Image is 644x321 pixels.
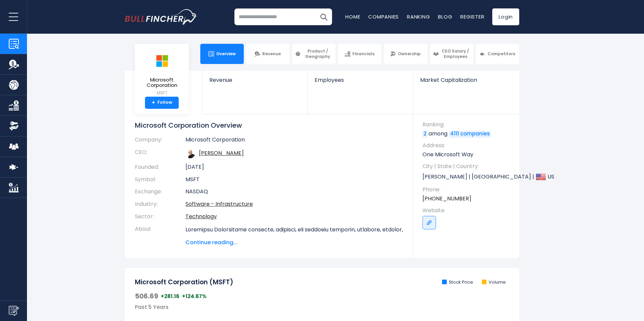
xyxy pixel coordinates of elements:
a: ceo [199,149,244,157]
a: Register [460,13,484,20]
span: Microsoft Corporation [140,77,183,88]
a: Blog [438,13,452,20]
span: +124.67% [182,293,207,300]
a: 4111 companies [449,131,491,137]
span: Ownership [398,51,421,57]
span: Employees [315,77,406,83]
a: 2 [422,131,428,137]
h1: Microsoft Corporation Overview [135,121,403,130]
span: Address: [422,142,513,149]
span: City | State | Country: [422,163,513,170]
span: Revenue [209,77,301,83]
a: Competitors [476,44,519,64]
a: Revenue [246,44,290,64]
td: NASDAQ [185,186,403,198]
td: Microsoft Corporation [185,136,403,146]
span: Revenue [262,51,281,57]
a: Market Capitalization [413,71,519,95]
span: Product / Geography [303,49,332,59]
a: Software - Infrastructure [185,200,253,208]
a: [PHONE_NUMBER] [422,195,471,202]
span: Continue reading... [185,238,403,247]
th: Sector: [135,211,185,223]
td: MSFT [185,173,403,186]
span: Website: [422,207,513,214]
span: CEO Salary / Employees [441,49,470,59]
strong: + [152,100,155,106]
a: Financials [338,44,381,64]
a: CEO Salary / Employees [430,44,473,64]
small: MSFT [140,90,183,96]
th: Company: [135,136,185,146]
span: Overview [216,51,236,57]
span: Market Capitalization [420,77,512,83]
h2: Microsoft Corporation (MSFT) [135,278,233,287]
a: Overview [200,44,244,64]
img: satya-nadella.jpg [185,149,195,158]
img: bullfincher logo [125,9,197,25]
a: Microsoft Corporation MSFT [140,49,184,97]
span: Ranking: [422,121,513,128]
span: Competitors [488,51,515,57]
th: Industry: [135,198,185,211]
a: Product / Geography [292,44,335,64]
span: Past 5 Years [135,303,169,311]
span: 506.69 [135,292,158,300]
a: Ranking [407,13,430,20]
a: Go to homepage [125,9,197,25]
a: +Follow [145,97,179,109]
img: Ownership [9,121,19,131]
a: Home [345,13,360,20]
th: Exchange: [135,186,185,198]
p: One Microsoft Way [422,151,513,158]
a: Login [492,8,519,25]
p: [PERSON_NAME] | [GEOGRAPHIC_DATA] | US [422,172,513,182]
a: Go to link [422,216,436,229]
td: [DATE] [185,161,403,173]
a: Technology [185,213,217,220]
a: Companies [368,13,399,20]
th: Founded: [135,161,185,173]
th: About [135,223,185,247]
th: Symbol: [135,173,185,186]
li: Volume [482,280,506,285]
p: among [422,130,513,137]
span: Phone: [422,186,513,193]
a: Employees [308,71,413,95]
a: Ownership [384,44,427,64]
span: Financials [352,51,375,57]
li: Stock Price [442,280,473,285]
th: CEO: [135,146,185,161]
span: +281.16 [161,293,179,300]
a: Revenue [203,71,308,95]
button: Search [315,8,332,25]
